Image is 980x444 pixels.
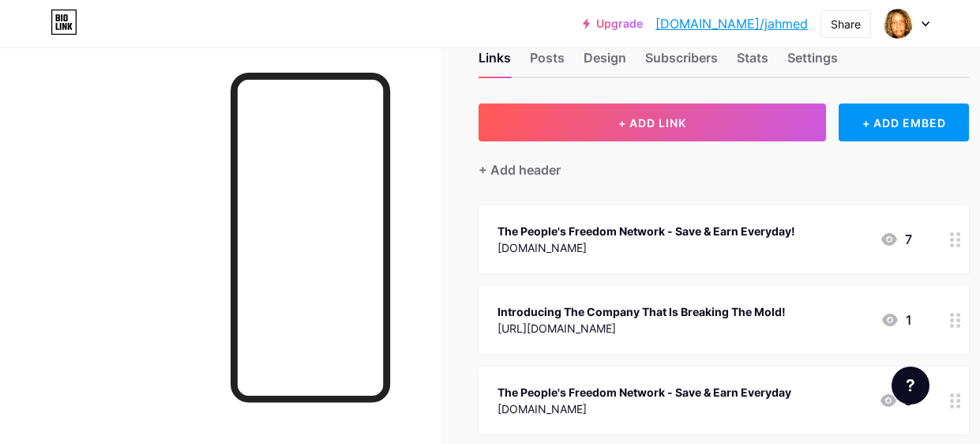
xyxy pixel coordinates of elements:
[498,239,795,256] div: [DOMAIN_NAME]
[880,230,912,249] div: 7
[498,303,786,320] div: Introducing The Company That Is Breaking The Mold!
[479,103,826,141] button: + ADD LINK
[584,48,626,77] div: Design
[498,320,786,337] div: [URL][DOMAIN_NAME]
[787,48,838,77] div: Settings
[831,16,861,32] div: Share
[737,48,768,77] div: Stats
[655,14,808,33] a: [DOMAIN_NAME]/jahmed
[883,9,913,39] img: jahmed
[498,223,795,239] div: The People's Freedom Network - Save & Earn Everyday!
[498,384,791,401] div: The People's Freedom Network - Save & Earn Everyday
[479,160,561,179] div: + Add header
[530,48,565,77] div: Posts
[618,116,686,130] span: + ADD LINK
[839,103,969,141] div: + ADD EMBED
[479,48,511,77] div: Links
[583,17,643,30] a: Upgrade
[645,48,718,77] div: Subscribers
[880,310,912,329] div: 1
[498,401,791,417] div: [DOMAIN_NAME]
